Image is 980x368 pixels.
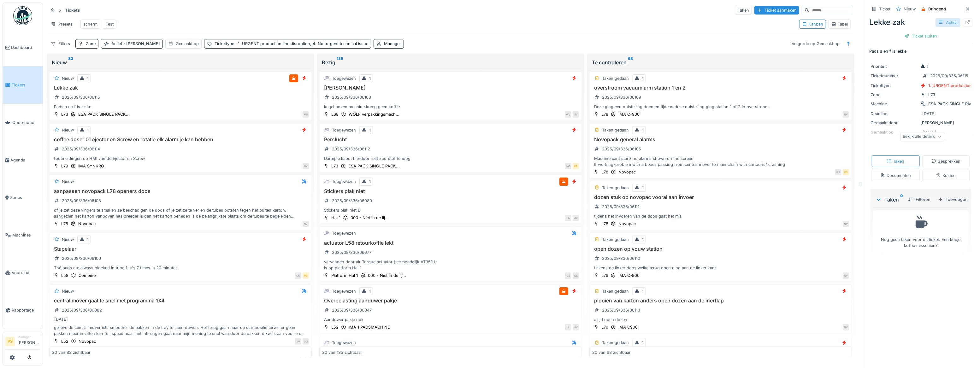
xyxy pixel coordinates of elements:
[931,158,961,164] div: Gesprekken
[61,338,68,344] div: L52
[52,265,309,271] div: Thé pads are always blocked in tube 1. It's 7 times in 20 minutes.
[754,6,799,15] div: Ticket aanmaken
[602,288,629,294] div: Taken gedaan
[871,111,918,117] div: Deadline
[62,178,74,184] div: Nieuw
[52,324,309,336] div: gelieve de central mover iets smoother de pakken in de tray te laten duwen. Het terug gaan naar d...
[602,237,629,242] div: Taken gedaan
[642,340,644,346] div: 1
[62,255,101,261] div: 2025/09/336/06106
[602,340,629,346] div: Taken gedaan
[322,85,579,91] h3: [PERSON_NAME]
[111,41,160,47] div: Actief
[871,83,918,89] div: Tickettype
[86,41,96,47] div: Zone
[295,272,301,279] div: CK
[52,137,309,143] h3: coffee doser 01 ejector en Screw en rotatie elk alarm je kan hebben.
[62,146,100,152] div: 2025/09/336/06114
[642,237,644,242] div: 1
[332,249,371,255] div: 2025/09/336/06077
[871,73,918,79] div: Ticketnummer
[87,127,89,133] div: 1
[12,82,40,88] span: Tickets
[904,6,916,12] div: Nieuw
[12,120,40,126] span: Onderhoud
[871,120,918,126] div: Gemaakt door
[322,317,579,323] div: Aanduwer pakje nok
[303,111,309,118] div: MG
[601,221,608,227] div: L78
[592,137,849,143] h3: Novopack general alarms
[887,158,905,164] div: Taken
[565,163,571,169] div: MG
[62,7,82,13] strong: Tickets
[592,85,849,91] h3: overstroom vacuum arm station 1 en 2
[602,255,640,261] div: 2025/09/336/06110
[573,215,579,221] div: JD
[5,337,15,346] li: PS
[869,48,972,54] p: Pads a en f is lekke
[843,221,849,227] div: NV
[62,307,102,313] div: 2025/09/336/06082
[61,111,68,117] div: L73
[602,75,629,81] div: Taken gedaan
[322,104,579,110] div: kegel boven machine kreeg geen koffie
[877,213,965,248] div: Nog geen taken voor dit ticket. Een kopje koffie misschien?
[48,20,75,29] div: Presets
[573,111,579,118] div: SV
[592,59,849,66] div: Te controleren
[62,288,74,294] div: Nieuw
[52,155,309,161] div: foutmeldingen op HMI van de Ejector en Screw
[303,338,309,345] div: LM
[369,75,371,81] div: 1
[618,272,640,278] div: IMA C-900
[602,307,640,313] div: 2025/09/336/06113
[322,207,579,213] div: Stickers plak niet B
[332,288,356,294] div: Toegewezen
[922,111,936,117] div: [DATE]
[3,216,43,254] a: Machines
[61,163,68,169] div: L79
[106,21,114,27] div: Test
[54,316,68,322] div: [DATE]
[602,94,641,100] div: 2025/09/336/06109
[13,6,32,25] img: Badge_color-CXgf-gQk.svg
[573,324,579,330] div: JV
[332,307,372,313] div: 2025/09/336/06047
[368,272,406,278] div: 000 - Niet in de lij...
[602,185,629,191] div: Taken gedaan
[17,335,40,339] div: Manager
[802,21,823,27] div: Kanban
[331,111,339,117] div: L68
[234,41,368,46] span: : 1. URGENT production line disruption, 4. Not urgent technical issue
[871,120,971,126] div: [PERSON_NAME]
[3,254,43,291] a: Voorraad
[3,104,43,141] a: Onderhoud
[322,155,579,161] div: Darmpje kapot hierdoor rest zuurstof tehoog
[332,94,371,100] div: 2025/09/336/06103
[87,75,89,81] div: 1
[331,272,358,278] div: Platform Hal 1
[332,230,356,236] div: Toegewezen
[565,111,571,118] div: WV
[322,298,579,304] h3: Overbelasting aanduwer pakje
[322,59,579,66] div: Bezig
[3,141,43,179] a: Agenda
[3,291,43,329] a: Rapportage
[843,169,849,175] div: PS
[843,111,849,118] div: NV
[12,270,40,276] span: Voorraad
[322,188,579,194] h3: Stickers plak niet
[78,163,104,169] div: IMA SYNKRO
[592,265,849,271] div: telkens de linker doos welke terug open ging aan de linker kant
[618,221,636,227] div: Novopac
[843,272,849,279] div: NV
[122,41,160,46] span: : [PERSON_NAME]
[384,41,401,47] div: Manager
[601,324,608,330] div: L79
[565,215,571,221] div: PA
[369,127,371,133] div: 1
[12,307,40,313] span: Rapportage
[642,75,644,81] div: 1
[5,335,40,350] a: PS Manager[PERSON_NAME]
